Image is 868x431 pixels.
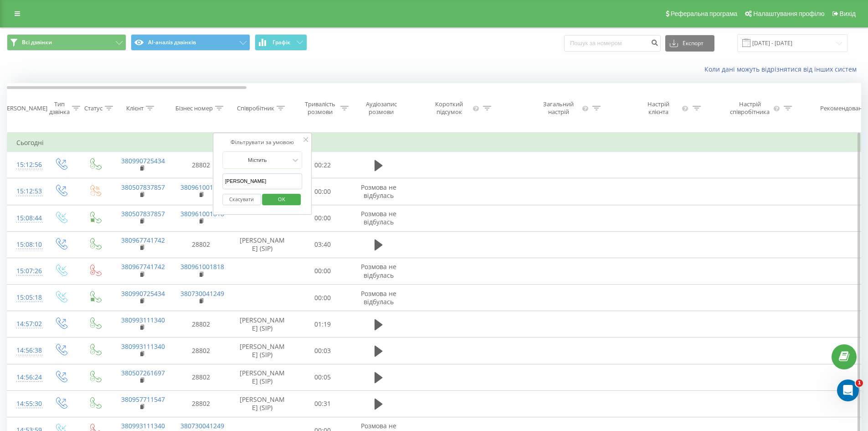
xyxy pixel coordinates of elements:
span: Всі дзвінки [22,39,52,46]
td: [PERSON_NAME] (SIP) [231,311,294,338]
div: 14:56:38 [16,342,35,359]
iframe: Intercom live chat [837,379,859,401]
span: Розмова не відбулась [361,262,396,279]
a: 380993111340 [121,316,165,324]
a: 380961001818 [180,209,224,218]
div: Клієнт [126,104,144,112]
span: Налаштування профілю [753,10,824,17]
td: [PERSON_NAME] (SIP) [231,338,294,364]
div: Загальний настрій [537,100,580,116]
div: 14:56:24 [16,369,35,386]
div: 15:07:26 [16,262,35,280]
td: 28802 [171,364,231,390]
td: 00:31 [294,390,351,417]
a: 380967741742 [121,236,165,244]
td: 03:40 [294,231,351,258]
span: Реферальна програма [671,10,738,17]
a: 380967741742 [121,262,165,271]
td: 00:00 [294,205,351,231]
a: 380990725434 [121,156,165,165]
td: [PERSON_NAME] (SIP) [231,390,294,417]
a: 380990725434 [121,289,165,298]
td: 00:22 [294,152,351,178]
div: 15:08:44 [16,209,35,227]
span: Розмова не відбулась [361,183,396,200]
div: Аудіозапис розмови [359,100,403,116]
button: Всі дзвінки [7,34,126,51]
td: 00:00 [294,178,351,205]
button: OK [262,194,301,205]
span: 1 [856,379,863,387]
div: 14:55:30 [16,395,35,413]
span: Розмова не відбулась [361,289,396,306]
a: 380993111340 [121,342,165,351]
div: 14:57:02 [16,315,35,333]
div: Статус [84,104,103,112]
a: 380507837857 [121,209,165,218]
a: 380993111340 [121,421,165,430]
td: 28802 [171,152,231,178]
td: 01:19 [294,311,351,338]
div: 15:12:53 [16,182,35,200]
div: 15:12:56 [16,156,35,174]
span: Графік [272,39,290,46]
input: Введіть значення [222,173,303,189]
td: 28802 [171,390,231,417]
td: [PERSON_NAME] (SIP) [231,231,294,258]
td: 28802 [171,338,231,364]
div: 15:08:10 [16,236,35,254]
div: Настрій співробітника [728,100,772,116]
div: 15:05:18 [16,289,35,306]
td: 28802 [171,231,231,258]
a: 380507261697 [121,369,165,377]
a: 380730041249 [180,421,224,430]
td: [PERSON_NAME] (SIP) [231,364,294,390]
span: OK [269,192,294,206]
td: 00:00 [294,258,351,284]
a: 380730041249 [180,289,224,298]
a: Коли дані можуть відрізнятися вiд інших систем [704,65,861,73]
button: AI-аналіз дзвінків [131,34,250,51]
td: 00:00 [294,285,351,311]
td: 28802 [171,311,231,338]
div: Короткий підсумок [427,100,471,116]
div: [PERSON_NAME] [1,104,47,112]
div: Настрій клієнта [637,100,679,116]
button: Експорт [665,35,714,52]
span: Вихід [840,10,856,17]
input: Пошук за номером [564,35,661,52]
div: Бізнес номер [175,104,213,112]
a: 380507837857 [121,183,165,192]
div: Тривалість розмови [302,100,338,116]
a: 380957711547 [121,395,165,404]
div: Співробітник [237,104,274,112]
div: Тип дзвінка [49,100,70,116]
div: Фільтрувати за умовою [222,138,303,147]
td: 00:05 [294,364,351,390]
a: 380961001818 [180,183,224,192]
button: Графік [255,34,307,51]
td: 00:03 [294,338,351,364]
button: Скасувати [222,194,261,205]
span: Розмова не відбулась [361,209,396,226]
a: 380961001818 [180,262,224,271]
